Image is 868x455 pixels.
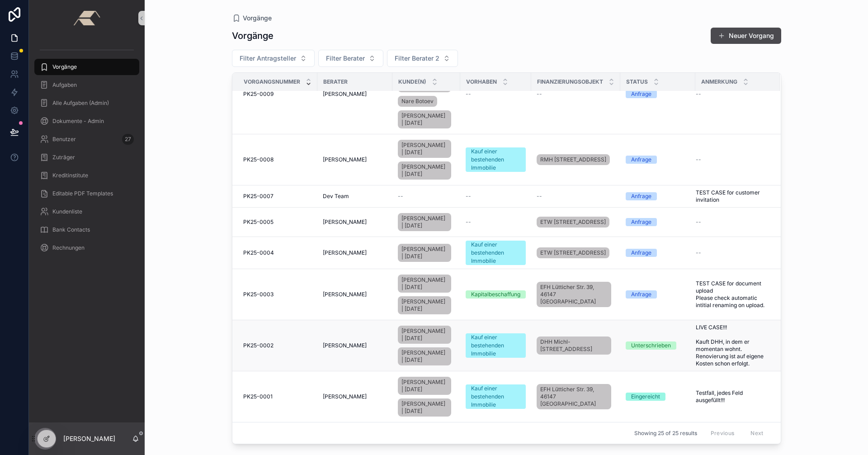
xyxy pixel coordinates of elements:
a: Unterschrieben [626,341,690,350]
img: App logo [73,11,100,25]
span: Zuträger [52,154,75,161]
span: Kundenliste [52,208,82,215]
div: Anfrage [631,192,651,200]
span: Status [626,78,648,85]
span: [PERSON_NAME] | [DATE] [401,400,448,415]
a: [PERSON_NAME] | [DATE] [398,140,451,158]
h1: Vorgänge [232,29,274,42]
a: Siaband Botoev | [DATE]Nare Botoev[PERSON_NAME] | [DATE] [398,58,455,130]
span: -- [537,90,542,98]
a: LIVE CASE!!! Kauft DHH, in dem er momentan wohnt. Renovierung ist auf eigene Kosten schon erfolgt. [696,324,769,367]
span: TEST CASE for document upload Please check automatic intitial renaming on upload. [696,280,769,309]
a: ETW [STREET_ADDRESS] [537,247,609,258]
a: -- [466,193,526,200]
span: ETW [STREET_ADDRESS] [540,218,606,226]
span: -- [696,156,701,163]
span: Vorgänge [52,63,77,71]
a: Anfrage [626,290,690,299]
span: EFH Lütticher Str. 39, 46147 [GEOGRAPHIC_DATA] [540,386,608,408]
span: Filter Berater 2 [395,54,439,63]
button: Select Button [318,50,383,67]
a: -- [466,90,526,98]
a: [PERSON_NAME] | [DATE] [398,213,451,231]
button: Select Button [387,50,458,67]
span: Aufgaben [52,81,77,89]
a: PK25-0003 [243,291,312,298]
a: Eingereicht [626,393,690,401]
a: [PERSON_NAME] | [DATE][PERSON_NAME] | [DATE] [398,138,455,181]
span: PK25-0009 [243,90,274,98]
span: -- [537,193,542,200]
span: [PERSON_NAME] | [DATE] [401,349,448,364]
div: Kapitalbeschaffung [471,290,520,299]
a: Editable PDF Templates [34,185,139,202]
a: Anfrage [626,156,690,164]
a: Benutzer27 [34,131,139,147]
a: [PERSON_NAME] | [DATE][PERSON_NAME] | [DATE] [398,273,455,316]
p: [PERSON_NAME] [63,434,115,443]
a: Anfrage [626,218,690,226]
span: Rechnungen [52,244,85,251]
a: -- [537,193,615,200]
a: RMH [STREET_ADDRESS] [537,152,615,167]
a: Anfrage [626,192,690,200]
span: Filter Antragsteller [240,54,296,63]
span: -- [466,218,471,226]
span: Bank Contacts [52,226,90,233]
span: PK25-0001 [243,393,273,400]
span: [PERSON_NAME] [323,218,367,226]
span: EFH Lütticher Str. 39, 46147 [GEOGRAPHIC_DATA] [540,284,608,305]
a: EFH Lütticher Str. 39, 46147 [GEOGRAPHIC_DATA] [537,280,615,309]
a: Anfrage [626,249,690,257]
span: TEST CASE for customer invitation [696,189,769,204]
button: Select Button [232,50,315,67]
span: [PERSON_NAME] [323,156,367,163]
span: Testfall, jedes Feld ausgefüllt!!! [696,389,769,404]
span: [PERSON_NAME] [323,249,367,256]
div: Anfrage [631,290,651,299]
a: -- [696,90,769,98]
span: [PERSON_NAME] [323,342,367,349]
a: PK25-0004 [243,249,312,256]
a: Bank Contacts [34,222,139,238]
div: Anfrage [631,249,651,257]
a: Kauf einer bestehenden Immobilie [466,241,526,265]
a: [PERSON_NAME] | [DATE] [398,110,451,128]
span: [PERSON_NAME] | [DATE] [401,276,448,291]
div: Anfrage [631,90,651,98]
a: -- [466,218,526,226]
a: PK25-0008 [243,156,312,163]
a: Vorgänge [232,14,272,23]
span: DHH Michl-[STREET_ADDRESS] [540,338,608,353]
a: DHH Michl-[STREET_ADDRESS] [537,335,615,356]
span: PK25-0008 [243,156,274,163]
a: PK25-0001 [243,393,312,400]
span: Kunde(n) [398,78,426,85]
a: -- [696,156,769,163]
span: ETW [STREET_ADDRESS] [540,249,606,256]
div: Anfrage [631,218,651,226]
a: Nare Botoev [398,96,437,107]
a: [PERSON_NAME] | [DATE] [398,242,455,264]
div: Eingereicht [631,393,660,401]
span: Editable PDF Templates [52,190,113,197]
a: [PERSON_NAME] [323,218,387,226]
span: PK25-0003 [243,291,274,298]
button: Neuer Vorgang [711,28,781,44]
span: -- [696,218,701,226]
a: PK25-0002 [243,342,312,349]
a: Dev Team [323,193,387,200]
a: [PERSON_NAME] [323,249,387,256]
span: Vorgänge [243,14,272,23]
a: -- [696,249,769,256]
span: RMH [STREET_ADDRESS] [540,156,606,163]
a: [PERSON_NAME] | [DATE][PERSON_NAME] | [DATE] [398,324,455,367]
div: Kauf einer bestehenden Immobilie [471,241,520,265]
a: Kapitalbeschaffung [466,290,526,299]
span: PK25-0007 [243,193,274,200]
a: [PERSON_NAME] | [DATE] [398,326,451,344]
a: -- [398,193,455,200]
a: [PERSON_NAME] | [DATE] [398,161,451,180]
a: [PERSON_NAME] | [DATE] [398,296,451,314]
